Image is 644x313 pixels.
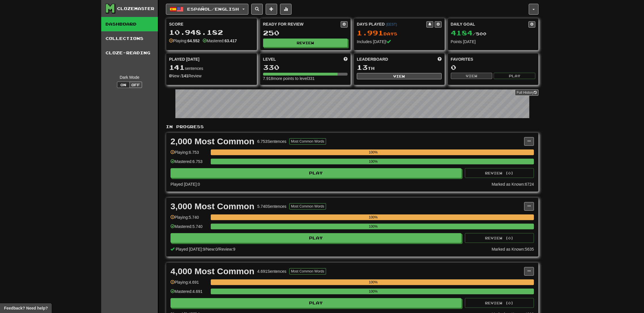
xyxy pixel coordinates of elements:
[212,159,534,164] div: 100%
[117,82,130,88] button: On
[169,21,254,27] div: Score
[170,279,208,289] div: Playing: 4.691
[357,21,426,27] div: Days Played
[169,63,185,71] span: 141
[170,224,208,233] div: Mastered: 5.740
[251,4,263,15] button: Search sentences
[289,203,326,210] button: Most Common Words
[187,39,200,43] strong: 64.552
[357,29,442,37] div: Day s
[212,149,534,155] div: 100%
[129,82,142,88] button: Off
[357,29,384,37] span: 1.991
[170,182,200,187] span: Played [DATE]: 0
[212,224,534,229] div: 100%
[169,29,254,36] div: 10.948.182
[280,4,292,15] button: More stats
[465,298,534,308] button: Review (0)
[101,46,158,60] a: Cloze-Reading
[465,233,534,243] button: Review (0)
[451,64,536,71] div: 0
[170,298,461,308] button: Play
[212,289,534,294] div: 100%
[465,168,534,178] button: Review (0)
[170,214,208,224] div: Playing: 5.740
[451,73,492,79] button: View
[170,202,254,211] div: 3,000 Most Common
[203,38,237,44] div: Mastered:
[212,279,534,285] div: 100%
[263,76,348,81] div: 7.918 more points to level 331
[357,56,388,62] span: Leaderboard
[166,124,538,130] p: In Progress
[212,214,534,220] div: 100%
[170,149,208,159] div: Playing: 6.753
[357,63,368,71] span: 13
[492,246,534,252] div: Marked as Known: 5635
[169,64,254,71] div: sentences
[166,4,248,15] button: Español/English
[451,31,486,36] span: / 500
[263,29,348,37] div: 250
[266,4,277,15] button: Add sentence to collection
[357,39,442,45] div: Includes [DATE]!
[257,139,286,144] div: 6.753 Sentences
[438,56,442,62] span: This week in points, UTC
[219,247,235,251] span: Review: 9
[344,56,348,62] span: Score more points to level up
[263,21,341,27] div: Ready for Review
[218,247,219,251] span: /
[169,73,254,79] div: New / Review
[451,56,536,62] div: Favorites
[206,247,218,251] span: New: 0
[357,64,442,71] div: th
[515,89,538,96] a: Full History
[492,181,534,187] div: Marked as Known: 6724
[263,64,348,71] div: 330
[169,74,171,78] strong: 0
[357,73,442,79] button: View
[289,268,326,274] button: Most Common Words
[170,267,254,276] div: 4,000 Most Common
[182,74,188,78] strong: 141
[257,203,286,209] div: 5.740 Sentences
[451,39,536,45] div: Points [DATE]
[263,56,276,62] span: Level
[205,247,206,251] span: /
[494,73,535,79] button: Play
[176,247,205,251] span: Played [DATE]: 9
[101,31,158,46] a: Collections
[170,168,461,178] button: Play
[451,21,529,28] div: Daily Goal
[106,74,154,80] div: Dark Mode
[386,22,397,26] a: (EEST)
[169,56,200,62] span: Played [DATE]
[170,159,208,168] div: Mastered: 6.753
[263,39,348,47] button: Review
[170,137,254,146] div: 2,000 Most Common
[117,6,154,11] div: Clozemaster
[225,39,237,43] strong: 63.417
[101,17,158,31] a: Dashboard
[170,289,208,298] div: Mastered: 4.691
[257,268,286,274] div: 4.691 Sentences
[289,138,326,145] button: Most Common Words
[4,305,48,311] span: Open feedback widget
[170,233,461,243] button: Play
[169,38,200,44] div: Playing:
[451,29,473,37] span: 4184
[187,7,239,11] span: Español / English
